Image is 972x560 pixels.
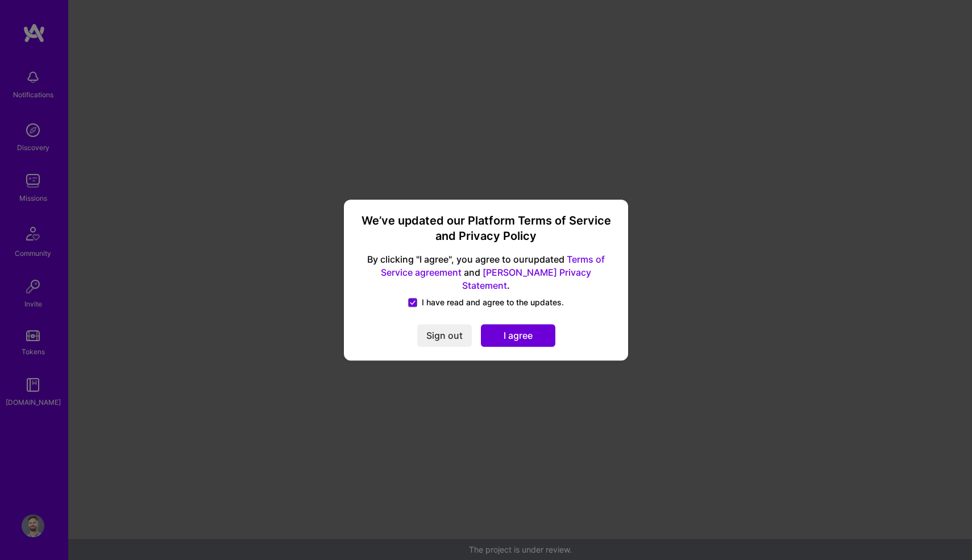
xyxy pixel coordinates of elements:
span: By clicking "I agree", you agree to our updated and . [358,254,614,293]
span: I have read and agree to the updates. [422,297,564,308]
button: Sign out [417,324,472,347]
a: Terms of Service agreement [381,254,605,279]
h3: We’ve updated our Platform Terms of Service and Privacy Policy [358,213,614,244]
a: [PERSON_NAME] Privacy Statement [462,267,591,291]
button: I agree [481,324,555,347]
